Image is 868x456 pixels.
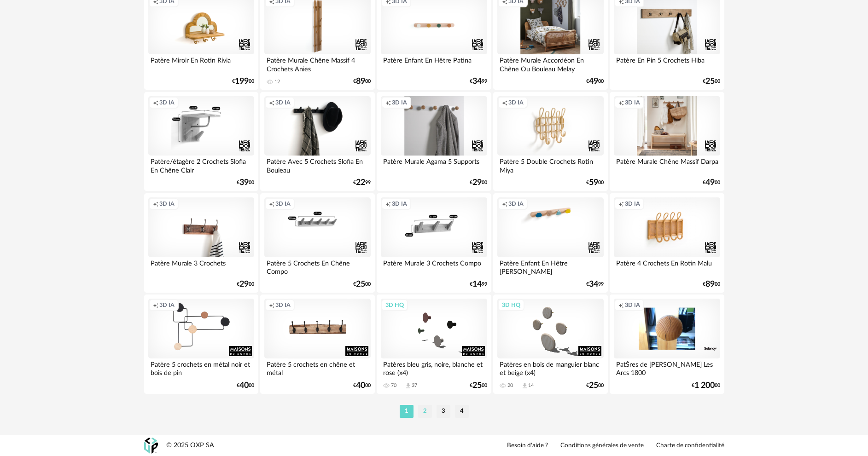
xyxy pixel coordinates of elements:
a: Creation icon 3D IA Patère 5 crochets en métal noir et bois de pin €4000 [144,294,258,394]
span: 3D IA [159,301,175,309]
span: 25 [472,382,482,389]
img: OXP [144,438,158,454]
div: Patère Murale 3 Crochets [148,257,254,276]
span: 3D IA [392,99,407,106]
div: € 00 [586,78,604,85]
div: € 00 [232,78,254,85]
div: Patère 5 Crochets En Chêne Compo [264,257,370,276]
a: Creation icon 3D IA PatŠres de [PERSON_NAME] Les Arcs 1800 €1 20000 [610,294,724,394]
span: 40 [356,382,365,389]
span: 59 [589,179,598,186]
span: 3D IA [159,200,175,208]
span: Creation icon [502,200,507,208]
span: 89 [356,78,365,85]
span: 3D IA [392,200,407,208]
span: 1 200 [694,382,715,389]
div: 12 [274,79,280,85]
a: Creation icon 3D IA Patère 5 Crochets En Chêne Compo €2500 [260,193,374,293]
div: Patères en bois de manguier blanc et beige (x4) [497,358,603,377]
span: 14 [472,281,482,288]
div: 70 [391,382,396,389]
span: 25 [705,78,715,85]
span: Creation icon [618,301,624,309]
div: Patère En Pin 5 Crochets Hiba [614,54,720,73]
div: € 99 [470,281,487,288]
div: € 00 [703,281,720,288]
span: 29 [472,179,482,186]
span: 3D IA [275,200,291,208]
div: Patère 5 crochets en métal noir et bois de pin [148,358,254,377]
span: 3D IA [159,99,175,106]
a: Conditions générales de vente [560,442,644,450]
span: 49 [589,78,598,85]
a: Creation icon 3D IA Patère Avec 5 Crochets Slofia En Bouleau €2299 [260,92,374,191]
div: € 00 [237,281,254,288]
div: Patère/étagère 2 Crochets Slofia En Chêne Clair [148,156,254,174]
span: 40 [239,382,249,389]
a: Creation icon 3D IA Patère Murale Agama 5 Supports €2900 [377,92,491,191]
a: Creation icon 3D IA Patère Murale 3 Crochets €2900 [144,193,258,293]
div: € 00 [353,382,371,389]
div: € 99 [353,179,371,186]
span: 39 [239,179,249,186]
div: Patère Murale Chêne Massif Darpa [614,156,720,174]
div: € 00 [353,281,371,288]
div: € 00 [470,382,487,389]
span: Creation icon [385,99,391,106]
div: Patère Murale 3 Crochets Compo [381,257,487,276]
span: Download icon [405,382,412,389]
span: 3D IA [625,200,640,208]
li: 1 [400,405,414,418]
span: 199 [235,78,249,85]
div: 3D HQ [498,299,524,311]
span: 3D IA [508,200,524,208]
a: 3D HQ Patères bleu gris, noire, blanche et rose (x4) 70 Download icon 37 €2500 [377,294,491,394]
div: Patère 5 Double Crochets Rotin Miya [497,156,603,174]
span: Creation icon [269,301,274,309]
div: € 00 [353,78,371,85]
span: Creation icon [618,200,624,208]
span: 25 [589,382,598,389]
div: € 00 [586,179,604,186]
a: Besoin d'aide ? [507,442,548,450]
span: Creation icon [153,301,158,309]
span: 25 [356,281,365,288]
div: € 00 [237,382,254,389]
a: Creation icon 3D IA Patère Murale 3 Crochets Compo €1499 [377,193,491,293]
li: 4 [455,405,469,418]
div: Patère Murale Agama 5 Supports [381,156,487,174]
span: 3D IA [508,99,524,106]
a: Creation icon 3D IA Patère Enfant En Hêtre [PERSON_NAME] €3499 [493,193,607,293]
span: Creation icon [269,99,274,106]
span: 3D IA [625,99,640,106]
span: 34 [589,281,598,288]
a: Creation icon 3D IA Patère 5 crochets en chêne et métal €4000 [260,294,374,394]
span: Creation icon [269,200,274,208]
div: € 00 [692,382,720,389]
div: € 99 [470,78,487,85]
span: 3D IA [625,301,640,309]
span: Download icon [521,382,528,389]
span: 34 [472,78,482,85]
div: € 00 [237,179,254,186]
div: Patère Murale Accordéon En Chêne Ou Bouleau Melay [497,54,603,73]
span: 3D IA [275,99,291,106]
span: 89 [705,281,715,288]
span: 22 [356,179,365,186]
div: Patère Miroir En Rotin Rivia [148,54,254,73]
span: 3D IA [275,301,291,309]
li: 3 [437,405,450,418]
a: Creation icon 3D IA Patère/étagère 2 Crochets Slofia En Chêne Clair €3900 [144,92,258,191]
span: Creation icon [618,99,624,106]
div: Patère 4 Crochets En Rotin Malu [614,257,720,276]
span: Creation icon [502,99,507,106]
a: 3D HQ Patères en bois de manguier blanc et beige (x4) 20 Download icon 14 €2500 [493,294,607,394]
a: Charte de confidentialité [656,442,724,450]
div: € 00 [703,179,720,186]
div: € 99 [586,281,604,288]
div: € 00 [703,78,720,85]
div: 14 [528,382,534,389]
div: 20 [507,382,513,389]
div: PatŠres de [PERSON_NAME] Les Arcs 1800 [614,358,720,377]
div: Patère Avec 5 Crochets Slofia En Bouleau [264,156,370,174]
